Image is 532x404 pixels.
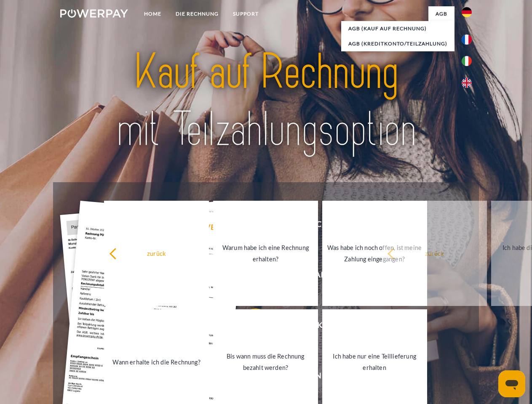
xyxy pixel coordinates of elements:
[462,35,472,45] img: fr
[109,247,204,259] div: zurück
[218,351,313,373] div: Bis wann muss die Rechnung bezahlt werden?
[226,6,266,21] a: SUPPORT
[462,7,472,17] img: de
[218,242,313,265] div: Warum habe ich eine Rechnung erhalten?
[327,351,422,373] div: Ich habe nur eine Teillieferung erhalten
[387,247,482,259] div: zurück
[327,242,422,265] div: Was habe ich noch offen, ist meine Zahlung eingegangen?
[341,36,454,51] a: AGB (Kreditkonto/Teilzahlung)
[80,40,452,161] img: title-powerpay_de.svg
[109,356,204,367] div: Wann erhalte ich die Rechnung?
[137,6,168,21] a: Home
[428,6,454,21] a: agb
[322,201,427,306] a: Was habe ich noch offen, ist meine Zahlung eingegangen?
[462,56,472,66] img: it
[168,6,226,21] a: DIE RECHNUNG
[341,21,454,36] a: AGB (Kauf auf Rechnung)
[462,78,472,88] img: en
[498,370,525,397] iframe: Schaltfläche zum Öffnen des Messaging-Fensters
[60,9,128,18] img: logo-powerpay-white.svg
